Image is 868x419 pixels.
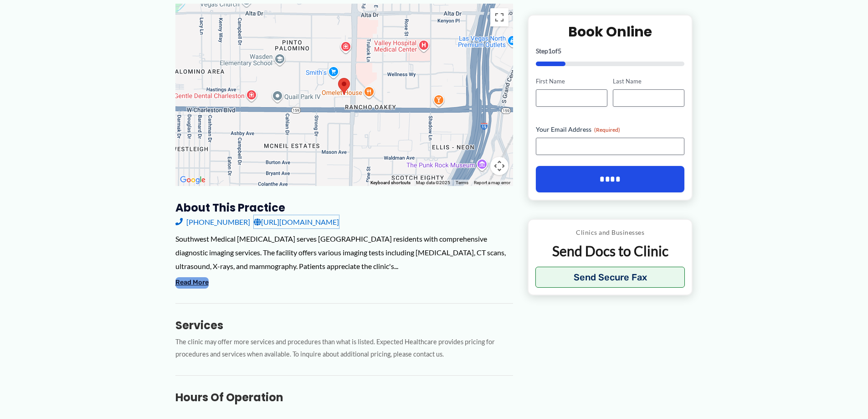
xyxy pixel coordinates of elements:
[416,180,450,185] span: Map data ©2025
[178,174,208,186] img: Google
[254,215,339,229] a: [URL][DOMAIN_NAME]
[456,180,468,185] a: Terms
[175,201,513,215] h3: About this practice
[370,180,411,186] button: Keyboard shortcuts
[613,77,684,86] label: Last Name
[490,8,508,26] button: Toggle fullscreen view
[536,48,685,54] p: Step of
[175,215,250,229] a: [PHONE_NUMBER]
[535,242,685,260] p: Send Docs to Clinic
[594,126,620,133] span: (Required)
[548,47,552,55] span: 1
[175,277,209,288] button: Read More
[535,227,685,238] p: Clinics and Businesses
[490,157,508,175] button: Map camera controls
[175,336,513,361] p: The clinic may offer more services and procedures than what is listed. Expected Healthcare provid...
[535,267,685,288] button: Send Secure Fax
[175,390,513,404] h3: Hours of Operation
[536,125,685,134] label: Your Email Address
[474,180,510,185] a: Report a map error
[178,174,208,186] a: Open this area in Google Maps (opens a new window)
[536,77,607,86] label: First Name
[175,318,513,332] h3: Services
[536,23,685,41] h2: Book Online
[175,232,513,273] div: Southwest Medical [MEDICAL_DATA] serves [GEOGRAPHIC_DATA] residents with comprehensive diagnostic...
[558,47,561,55] span: 5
